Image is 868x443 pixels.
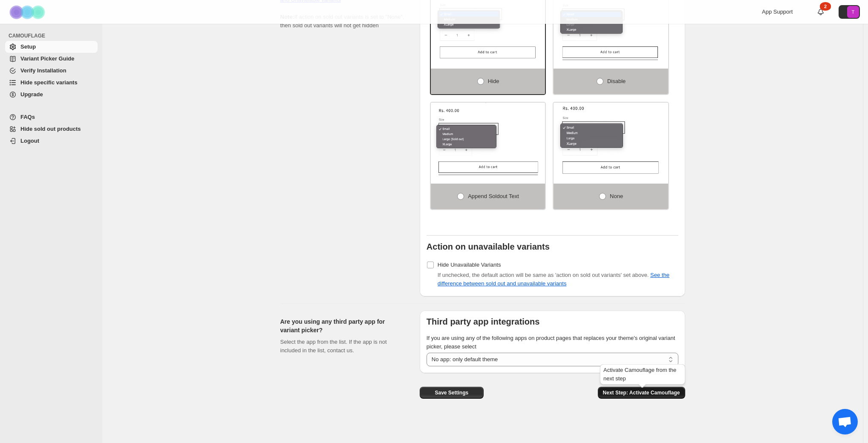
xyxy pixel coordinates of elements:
span: If unchecked, the default action will be same as 'action on sold out variants' set above. [438,272,669,287]
span: Avatar with initials T [847,6,859,18]
a: Hide sold out products [5,123,98,135]
span: CAMOUFLAGE [9,32,98,39]
div: 2 [820,2,831,11]
span: Save Settings [435,389,468,396]
button: Save Settings [420,387,484,399]
span: App Support [762,9,793,15]
button: Avatar with initials T [839,5,860,19]
span: Append soldout text [468,193,519,199]
a: Setup [5,41,98,53]
span: Hide specific variants [20,79,78,86]
a: Verify Installation [5,65,98,77]
h2: Are you using any third party app for variant picker? [280,317,406,334]
span: Verify Installation [20,67,66,74]
span: Upgrade [20,91,43,98]
a: Variant Picker Guide [5,53,98,65]
b: Third party app integrations [427,317,540,326]
span: Hide sold out products [20,126,81,132]
div: Open chat [832,409,858,434]
a: Upgrade [5,89,98,101]
span: Disable [607,78,626,84]
a: 2 [816,8,825,16]
span: Next Step: Activate Camouflage [603,389,680,396]
text: T [852,9,855,14]
img: Append soldout text [431,103,545,175]
span: Hide [488,78,499,84]
b: Action on unavailable variants [427,242,550,251]
a: Hide specific variants [5,77,98,89]
span: Logout [20,138,39,144]
span: FAQs [20,114,35,120]
img: Camouflage [7,0,49,24]
img: None [554,103,668,175]
span: Hide Unavailable Variants [438,262,501,268]
a: Logout [5,135,98,147]
span: Select the app from the list. If the app is not included in the list, contact us. [280,339,387,354]
button: Next Step: Activate Camouflage [598,387,685,399]
a: FAQs [5,111,98,123]
span: Setup [20,43,36,50]
span: None [610,193,623,199]
span: Variant Picker Guide [20,55,74,62]
span: If you are using any of the following apps on product pages that replaces your theme's original v... [427,335,675,350]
